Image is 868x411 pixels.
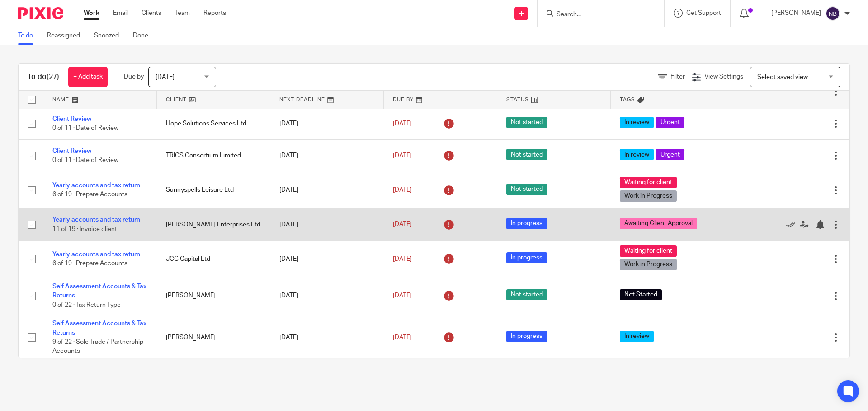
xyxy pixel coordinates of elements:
span: [DATE] [156,74,175,80]
a: Mark as done [786,220,800,229]
a: Client Review [52,116,91,122]
a: Client Review [52,148,91,154]
span: [DATE] [393,152,412,159]
span: Waiting for client [620,177,677,188]
span: Not Started [620,289,662,300]
a: Yearly accounts and tax return [52,217,140,223]
span: Urgent [656,117,684,128]
span: Filter [670,74,685,80]
a: Clients [142,9,161,18]
td: [PERSON_NAME] [157,314,270,361]
span: In review [620,117,654,128]
a: Done [133,27,155,45]
span: Work in Progress [620,259,677,270]
span: In progress [506,218,547,229]
input: Search [556,11,637,19]
span: Get Support [686,10,721,16]
span: Waiting for client [620,245,677,257]
span: Awaiting Client Approval [620,218,697,229]
a: Self Assessment Accounts & Tax Returns [52,320,146,336]
span: 0 of 22 · Tax Return Type [52,302,121,308]
a: Snoozed [94,27,126,45]
span: Select saved view [757,74,808,80]
span: 6 of 19 · Prepare Accounts [52,192,127,198]
span: [DATE] [393,120,412,127]
img: Pixie [18,7,63,19]
span: View Settings [704,74,743,80]
span: [DATE] [393,334,412,341]
a: + Add task [68,67,108,87]
a: Yearly accounts and tax return [52,251,140,258]
td: [DATE] [270,277,384,314]
span: [DATE] [393,187,412,193]
td: [DATE] [270,241,384,277]
td: [DATE] [270,172,384,208]
p: [PERSON_NAME] [771,9,821,18]
a: Yearly accounts and tax return [52,182,140,189]
span: In review [620,149,654,160]
img: svg%3E [826,6,840,21]
td: [DATE] [270,208,384,240]
a: Email [113,9,128,18]
a: To do [18,27,40,45]
span: 0 of 11 · Date of Review [52,125,118,131]
span: [DATE] [393,222,412,228]
a: Reports [203,9,226,18]
span: [DATE] [393,256,412,262]
span: 0 of 11 · Date of Review [52,157,118,164]
td: [DATE] [270,140,384,172]
span: Not started [506,184,547,195]
a: Self Assessment Accounts & Tax Returns [52,283,146,299]
span: In review [620,331,654,342]
span: In progress [506,252,547,263]
td: [DATE] [270,314,384,361]
span: Tags [620,97,635,102]
td: TRICS Consortium Limited [157,140,270,172]
td: JCG Capital Ltd [157,241,270,277]
span: Not started [506,117,547,128]
span: 6 of 19 · Prepare Accounts [52,260,127,267]
a: Team [175,9,190,18]
span: (27) [47,73,59,80]
p: Due by [124,72,144,81]
a: Work [84,9,99,18]
td: [PERSON_NAME] Enterprises Ltd [157,208,270,240]
span: In progress [506,331,547,342]
a: Reassigned [47,27,87,45]
span: [DATE] [393,292,412,299]
h1: To do [28,72,59,82]
span: Not started [506,149,547,160]
span: Not started [506,289,547,300]
td: [DATE] [270,107,384,139]
td: Sunnyspells Leisure Ltd [157,172,270,208]
span: Work in Progress [620,190,677,202]
td: Hope Solutions Services Ltd [157,107,270,139]
td: [PERSON_NAME] [157,277,270,314]
span: Urgent [656,149,684,160]
span: 9 of 22 · Sole Trade / Partnership Accounts [52,339,143,355]
span: 11 of 19 · Invoice client [52,226,117,232]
